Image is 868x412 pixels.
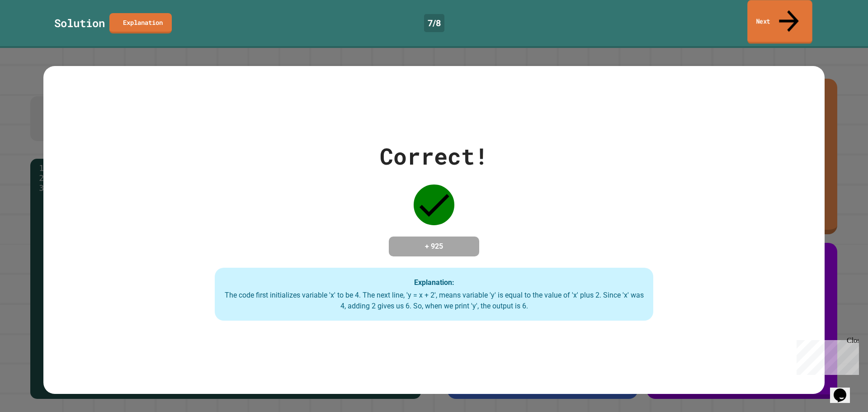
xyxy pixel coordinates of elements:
iframe: chat widget [830,376,859,403]
iframe: chat widget [793,336,859,375]
a: Explanation [109,13,172,33]
div: The code first initializes variable 'x' to be 4. The next line, 'y = x + 2', means variable 'y' i... [224,290,644,312]
div: Solution [54,15,105,31]
div: 7 / 8 [424,14,444,32]
h4: + 925 [398,241,470,252]
div: Correct! [380,139,488,173]
div: Chat with us now!Close [4,4,62,57]
strong: Explanation: [414,278,454,286]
